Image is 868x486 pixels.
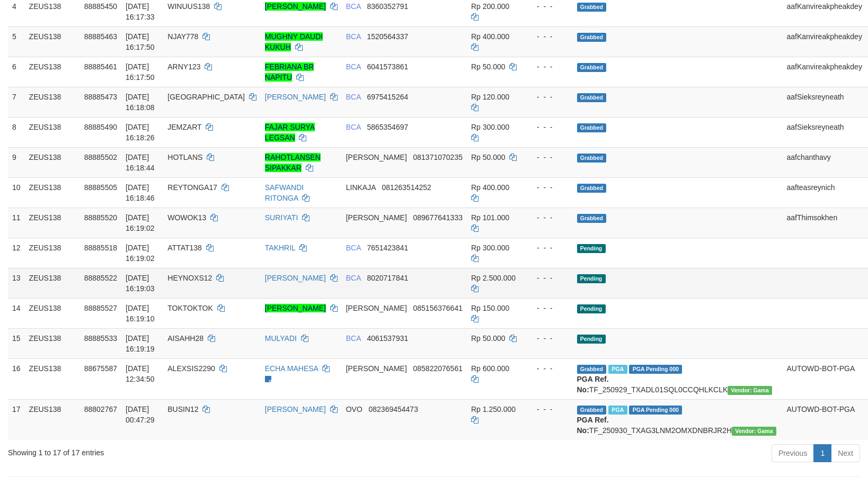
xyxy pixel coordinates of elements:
[8,399,25,440] td: 17
[577,33,607,42] span: Grabbed
[265,334,297,343] a: MULYADI
[265,274,326,282] a: [PERSON_NAME]
[782,117,866,147] td: aafSieksreyneath
[265,364,318,373] a: ECHA MAHESA
[471,183,509,192] span: Rp 400.000
[25,399,80,440] td: ZEUS138
[25,208,80,238] td: ZEUS138
[577,365,607,374] span: Grabbed
[782,208,866,238] td: aafThimsokhen
[413,364,463,373] span: Copy 085822076561 to clipboard
[573,399,783,440] td: TF_250930_TXAG3LNM2OMXDNBRJR2H
[367,244,408,252] span: Copy 7651423841 to clipboard
[265,183,304,202] a: SAFWANDI RITONGA
[126,244,155,263] span: [DATE] 16:19:02
[471,123,509,131] span: Rp 300.000
[84,93,117,101] span: 88885473
[471,334,506,343] span: Rp 50.000
[629,365,682,374] span: PGA Pending
[577,214,607,223] span: Grabbed
[167,304,213,312] span: TOKTOKTOK
[265,32,323,51] a: MUGHNY DAUDI KUKUH
[528,273,569,283] div: - - -
[25,268,80,298] td: ZEUS138
[471,93,509,101] span: Rp 120.000
[367,62,408,71] span: Copy 6041573861 to clipboard
[126,304,155,323] span: [DATE] 16:19:10
[346,364,407,373] span: [PERSON_NAME]
[728,386,772,395] span: Vendor URL: https://trx31.1velocity.biz
[126,62,155,82] span: [DATE] 16:17:50
[782,399,866,440] td: AUTOWD-BOT-PGA
[346,304,407,312] span: [PERSON_NAME]
[577,93,607,102] span: Grabbed
[772,444,814,462] a: Previous
[367,334,408,343] span: Copy 4061537931 to clipboard
[577,335,606,344] span: Pending
[471,405,516,413] span: Rp 1.250.000
[167,183,217,192] span: REYTONGA17
[8,298,25,328] td: 14
[782,57,866,87] td: aafKanvireakpheakdey
[84,274,117,282] span: 88885522
[167,2,210,11] span: WINUUS138
[528,182,569,193] div: - - -
[167,274,212,282] span: HEYNOXS12
[813,444,831,462] a: 1
[413,304,463,312] span: Copy 085156376641 to clipboard
[471,364,509,373] span: Rp 600.000
[126,364,155,383] span: [DATE] 12:34:50
[346,32,361,41] span: BCA
[84,334,117,343] span: 88885533
[382,183,431,192] span: Copy 081263514252 to clipboard
[346,183,376,192] span: LINKAJA
[782,26,866,57] td: aafKanvireakpheakdey
[126,334,155,353] span: [DATE] 16:19:19
[367,274,408,282] span: Copy 8020717841 to clipboard
[528,242,569,253] div: - - -
[782,177,866,208] td: aafteasreynich
[167,334,203,343] span: AISAHH28
[577,3,607,12] span: Grabbed
[126,32,155,51] span: [DATE] 16:17:50
[577,274,606,283] span: Pending
[346,62,361,71] span: BCA
[265,2,326,11] a: [PERSON_NAME]
[25,238,80,268] td: ZEUS138
[471,153,506,161] span: Rp 50.000
[608,406,627,415] span: Marked by aafsreyleap
[413,153,463,161] span: Copy 081371070235 to clipboard
[528,31,569,42] div: - - -
[8,26,25,57] td: 5
[528,404,569,415] div: - - -
[25,117,80,147] td: ZEUS138
[577,123,607,132] span: Grabbed
[25,328,80,358] td: ZEUS138
[126,153,155,172] span: [DATE] 16:18:44
[346,334,361,343] span: BCA
[84,2,117,11] span: 88885450
[167,364,215,373] span: ALEXSIS2290
[265,62,314,82] a: FEBRIANA BR NAPITU
[25,147,80,177] td: ZEUS138
[573,358,783,399] td: TF_250929_TXADL01SQL0CCQHLKCLK
[167,405,198,413] span: BUSIN12
[8,208,25,238] td: 11
[126,93,155,112] span: [DATE] 16:18:08
[471,213,509,222] span: Rp 101.000
[346,244,361,252] span: BCA
[8,238,25,268] td: 12
[8,147,25,177] td: 9
[367,123,408,131] span: Copy 5865354697 to clipboard
[8,117,25,147] td: 8
[782,147,866,177] td: aafchanthavy
[167,153,202,161] span: HOTLANS
[25,26,80,57] td: ZEUS138
[84,405,117,413] span: 88802767
[782,87,866,117] td: aafSieksreyneath
[8,177,25,208] td: 10
[265,405,326,413] a: [PERSON_NAME]
[167,213,206,222] span: WOWOK13
[346,2,361,11] span: BCA
[831,444,860,462] a: Next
